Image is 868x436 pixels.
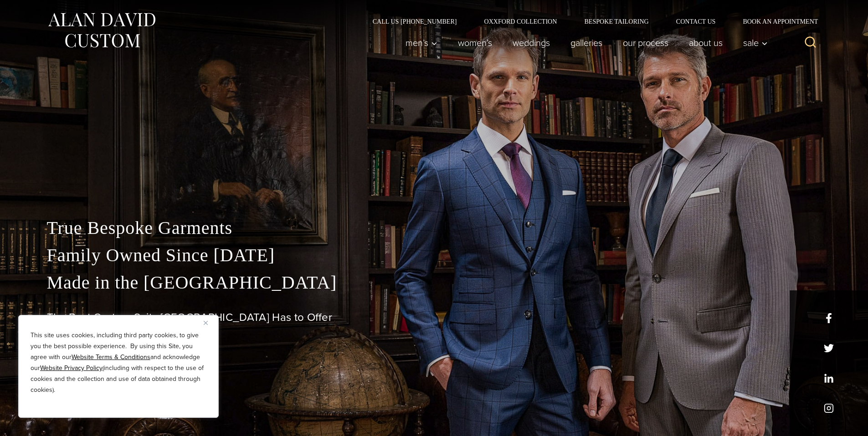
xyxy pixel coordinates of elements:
[204,321,208,325] img: Close
[47,214,822,296] p: True Bespoke Garments Family Owned Since [DATE] Made in the [GEOGRAPHIC_DATA]
[502,34,560,52] a: weddings
[359,18,822,25] nav: Secondary Navigation
[395,34,772,52] nav: Primary Navigation
[31,330,206,395] p: This site uses cookies, including third party cookies, to give you the best possible experience. ...
[678,34,733,52] a: About Us
[612,34,678,52] a: Our Process
[72,352,150,362] a: Website Terms & Conditions
[406,38,437,47] span: Men’s
[204,317,215,328] button: Close
[40,363,103,373] a: Website Privacy Policy
[47,10,156,51] img: Alan David Custom
[447,34,502,52] a: Women’s
[47,311,822,324] h1: The Best Custom Suits [GEOGRAPHIC_DATA] Has to Offer
[663,18,729,25] a: Contact Us
[560,34,612,52] a: Galleries
[729,18,821,25] a: Book an Appointment
[359,18,471,25] a: Call Us [PHONE_NUMBER]
[570,18,662,25] a: Bespoke Tailoring
[470,18,570,25] a: Oxxford Collection
[800,32,822,54] button: View Search Form
[743,38,768,47] span: Sale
